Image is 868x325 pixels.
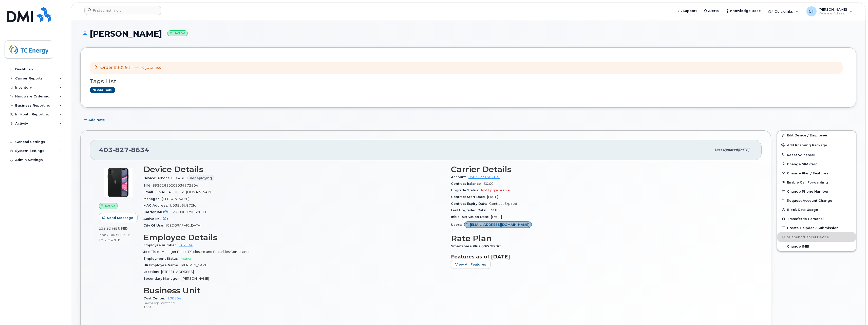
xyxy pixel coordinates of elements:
[489,202,517,206] span: Contract Expired
[451,260,490,269] button: View All Features
[170,217,174,221] span: —
[90,87,115,93] a: Add tags
[777,214,856,223] button: Transfer to Personal
[484,182,494,186] span: $0.00
[99,227,118,230] span: 232.83 MB
[470,222,530,227] span: [EMAIL_ADDRESS][DOMAIN_NAME]
[170,204,196,207] span: b035b5b872fc
[777,169,856,178] button: Change Plan / Features
[777,223,856,232] a: Create Helpdesk Submission
[777,131,856,140] a: Edit Device / Employee
[107,215,133,220] span: Send Message
[143,165,445,174] h3: Device Details
[143,286,445,295] h3: Business Unit
[143,296,167,300] span: Cost Center
[172,210,206,214] span: 358098979068899
[451,254,752,260] h3: Features as of [DATE]
[167,30,188,36] small: Active
[143,176,158,180] span: Device
[451,188,481,192] span: Upgrade Status
[451,195,487,199] span: Contract Start Date
[451,234,752,243] h3: Rate Plan
[181,257,191,260] span: Active
[105,204,116,208] span: Active
[738,148,749,152] span: [DATE]
[468,175,500,179] a: 0503123158 - Bell
[451,215,491,219] span: Initial Activation Date
[158,176,185,180] span: iPhone 11 64GB
[99,213,138,222] button: Send Message
[451,223,464,227] span: Users
[143,257,181,260] span: Employment Status
[143,224,166,227] span: City Of Use
[161,270,194,274] span: [STREET_ADDRESS]
[781,143,827,148] span: Add Roaming Package
[143,250,162,254] span: Job Title
[99,233,112,237] span: 7.00 GB
[181,263,208,267] span: [PERSON_NAME]
[167,296,181,300] a: 100364
[143,243,179,247] span: Employee number
[162,250,251,254] span: Manager Public Disclosure and Securities Compliance
[143,233,445,242] h3: Employee Details
[179,243,193,247] a: 102134
[190,176,212,180] span: Redeploying
[787,180,828,184] span: Enable Call Forwarding
[135,65,161,70] span: —
[129,146,149,154] span: 8634
[153,184,198,187] span: 89302610203034372504
[451,165,752,174] h3: Carrier Details
[113,146,129,154] span: 827
[451,202,489,206] span: Contract Expiry Date
[118,227,128,230] span: used
[777,242,856,251] button: Change IMEI
[464,223,532,227] a: [EMAIL_ADDRESS][DOMAIN_NAME]
[99,146,149,154] span: 403
[491,215,502,219] span: [DATE]
[451,208,488,212] span: Last Upgraded Date
[114,65,133,70] a: #302911
[143,217,170,221] span: Active IMEI
[143,190,156,194] span: Email
[143,305,445,309] p: 1001
[100,65,113,70] span: Order
[80,29,856,38] h1: [PERSON_NAME]
[846,303,864,321] iframe: Messenger Launcher
[777,196,856,205] button: Request Account Change
[777,140,856,150] button: Add Roaming Package
[451,182,484,186] span: Contract balance
[143,204,170,207] span: MAC Address
[787,235,829,239] span: Suspend/Cancel Device
[143,263,181,267] span: HR Employee Name
[156,190,213,194] span: [EMAIL_ADDRESS][DOMAIN_NAME]
[90,78,847,85] h3: Tags List
[140,65,161,70] em: in process
[80,115,109,124] button: Add Note
[481,188,510,192] span: Not Upgradeable
[455,262,486,267] span: View All Features
[143,301,445,305] p: Law&Corp Secretarial
[451,175,468,179] span: Account
[787,171,828,175] span: Change Plan / Features
[99,233,131,241] span: included this month
[162,197,189,201] span: [PERSON_NAME]
[714,148,738,152] span: Last updated
[143,270,161,274] span: Location
[487,195,498,199] span: [DATE]
[488,208,499,212] span: [DATE]
[451,244,503,248] span: Smartshare Plus 80/7GB 36
[143,210,172,214] span: Carrier IMEI
[143,277,182,280] span: Secondary Manager
[88,117,105,122] span: Add Note
[143,184,153,187] span: SIM
[777,178,856,187] button: Enable Call Forwarding
[166,224,201,227] span: [GEOGRAPHIC_DATA]
[182,277,209,280] span: [PERSON_NAME]
[777,205,856,214] button: Block Data Usage
[777,159,856,169] button: Change SIM Card
[103,167,133,198] img: iPhone_11.jpg
[143,197,162,201] span: Manager
[777,232,856,241] button: Suspend/Cancel Device
[777,150,856,159] button: Reset Voicemail
[777,187,856,196] button: Change Phone Number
